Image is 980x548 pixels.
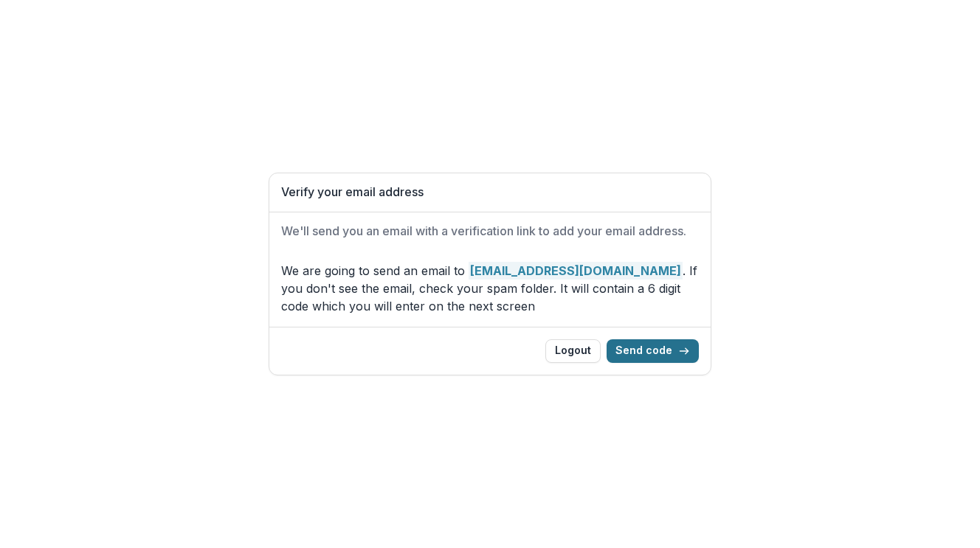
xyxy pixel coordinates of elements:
strong: [EMAIL_ADDRESS][DOMAIN_NAME] [469,262,683,280]
button: Send code [607,339,699,363]
h2: We'll send you an email with a verification link to add your email address. [281,224,699,238]
h1: Verify your email address [281,185,699,199]
button: Logout [545,339,601,363]
p: We are going to send an email to . If you don't see the email, check your spam folder. It will co... [281,262,699,315]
